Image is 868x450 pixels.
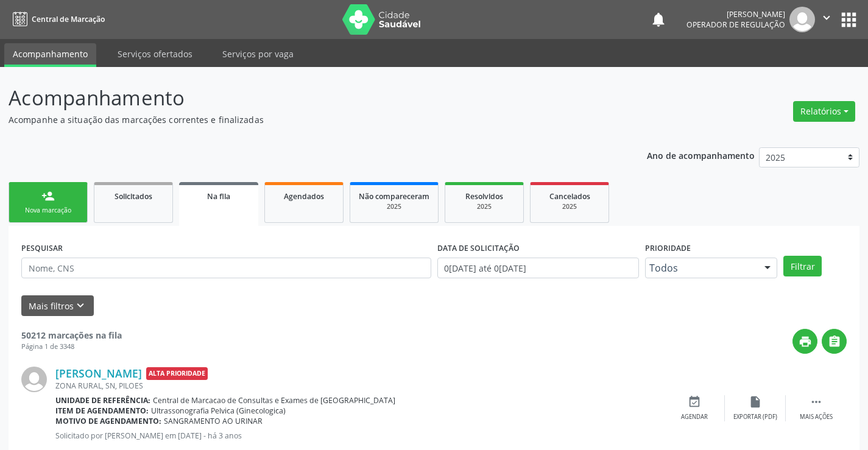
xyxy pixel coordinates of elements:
span: Não compareceram [359,191,429,202]
div: Nova marcação [18,206,79,215]
button: Relatórios [793,101,855,122]
div: 2025 [359,202,429,211]
label: PESQUISAR [21,239,63,258]
a: [PERSON_NAME] [55,367,142,380]
a: Acompanhamento [4,43,96,67]
i: keyboard_arrow_down [74,299,87,312]
b: Motivo de agendamento: [55,416,161,426]
p: Solicitado por [PERSON_NAME] em [DATE] - há 3 anos [55,431,664,441]
label: DATA DE SOLICITAÇÃO [437,239,520,258]
button: apps [838,9,859,30]
strong: 50212 marcações na fila [21,329,122,341]
i: insert_drive_file [749,395,762,409]
button:  [822,329,847,354]
span: Central de Marcação [32,14,105,24]
input: Nome, CNS [21,258,431,278]
img: img [21,367,47,392]
div: ZONA RURAL, SN, PILOES [55,381,664,391]
a: Serviços por vaga [214,43,302,65]
i: print [799,335,812,348]
label: Prioridade [645,239,691,258]
button:  [815,7,838,32]
i:  [828,335,841,348]
span: Solicitados [115,191,152,202]
span: Operador de regulação [686,19,785,30]
span: Agendados [284,191,324,202]
span: Resolvidos [465,191,503,202]
div: 2025 [539,202,600,211]
div: 2025 [454,202,515,211]
span: Na fila [207,191,230,202]
div: Agendar [681,413,708,421]
b: Unidade de referência: [55,395,150,406]
input: Selecione um intervalo [437,258,639,278]
div: Exportar (PDF) [733,413,777,421]
button: Mais filtroskeyboard_arrow_down [21,295,94,317]
a: Central de Marcação [9,9,105,29]
a: Serviços ofertados [109,43,201,65]
span: Todos [649,262,753,274]
span: Cancelados [549,191,590,202]
div: [PERSON_NAME] [686,9,785,19]
i: event_available [688,395,701,409]
i:  [810,395,823,409]
button: Filtrar [783,256,822,276]
p: Acompanhe a situação das marcações correntes e finalizadas [9,113,604,126]
b: Item de agendamento: [55,406,149,416]
i:  [820,11,833,24]
p: Ano de acompanhamento [647,147,755,163]
button: notifications [650,11,667,28]
button: print [792,329,817,354]
span: SANGRAMENTO AO URINAR [164,416,263,426]
span: Alta Prioridade [146,367,208,380]
img: img [789,7,815,32]
div: Mais ações [800,413,833,421]
div: person_add [41,189,55,203]
p: Acompanhamento [9,83,604,113]
div: Página 1 de 3348 [21,342,122,352]
span: Central de Marcacao de Consultas e Exames de [GEOGRAPHIC_DATA] [153,395,395,406]
span: Ultrassonografia Pelvica (Ginecologica) [151,406,286,416]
